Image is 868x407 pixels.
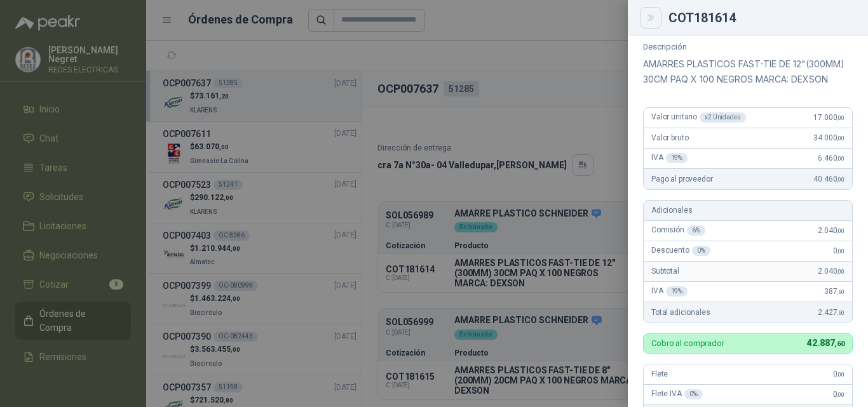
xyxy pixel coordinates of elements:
[644,201,852,221] div: Adicionales
[668,11,853,24] div: COT181614
[837,268,844,275] span: ,00
[837,114,844,121] span: ,00
[651,286,688,297] span: IVA
[837,288,844,295] span: ,60
[687,225,705,236] div: 6 %
[807,338,844,348] span: 42.887
[651,339,724,347] p: Cobro al comprador
[837,248,844,255] span: ,00
[666,153,688,163] div: 19 %
[813,113,844,122] span: 17.000
[813,175,844,183] span: 40.460
[833,246,844,255] span: 0
[651,175,713,183] span: Pago al proveedor
[692,246,710,256] div: 0 %
[666,286,688,297] div: 19 %
[837,309,844,316] span: ,60
[818,308,844,317] span: 2.427
[837,155,844,162] span: ,00
[818,226,844,235] span: 2.040
[824,287,844,296] span: 387
[643,42,853,51] p: Descripción
[837,176,844,183] span: ,00
[651,225,705,236] span: Comisión
[834,340,844,348] span: ,60
[837,391,844,398] span: ,00
[643,57,853,87] p: AMARRES PLASTICOS FAST-TIE DE 12"(300MM) 30CM PAQ X 100 NEGROS MARCA: DEXSON
[833,390,844,399] span: 0
[837,371,844,378] span: ,00
[818,267,844,276] span: 2.040
[651,389,703,399] span: Flete IVA
[651,133,688,142] span: Valor bruto
[651,246,710,256] span: Descuento
[644,302,852,323] div: Total adicionales
[684,389,703,399] div: 0 %
[700,112,746,123] div: x 2 Unidades
[651,267,679,276] span: Subtotal
[651,153,688,163] span: IVA
[818,154,844,163] span: 6.460
[651,370,668,378] span: Flete
[833,370,844,378] span: 0
[643,10,658,25] button: Close
[651,112,746,123] span: Valor unitario
[837,135,844,142] span: ,00
[813,133,844,142] span: 34.000
[837,227,844,234] span: ,00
